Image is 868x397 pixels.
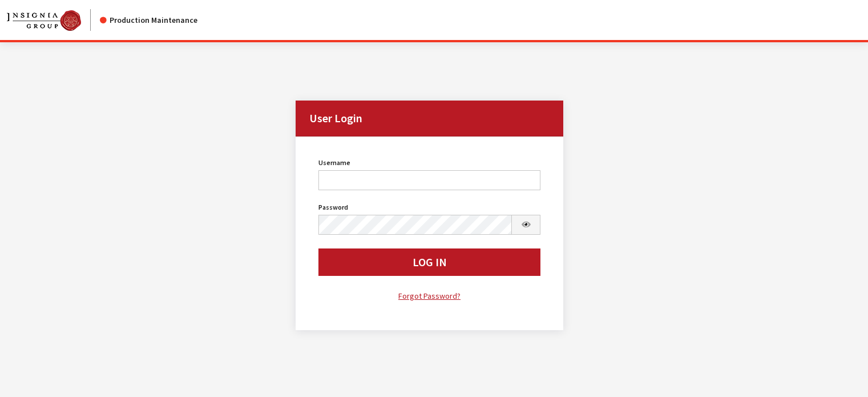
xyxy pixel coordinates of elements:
a: Insignia Group logo [7,9,100,31]
img: Catalog Maintenance [7,10,81,31]
button: Log In [318,248,541,276]
label: Username [318,158,350,168]
h2: User Login [296,101,564,137]
label: Password [318,202,348,212]
button: Show Password [511,215,541,235]
div: Production Maintenance [100,14,197,26]
a: Forgot Password? [318,290,541,303]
